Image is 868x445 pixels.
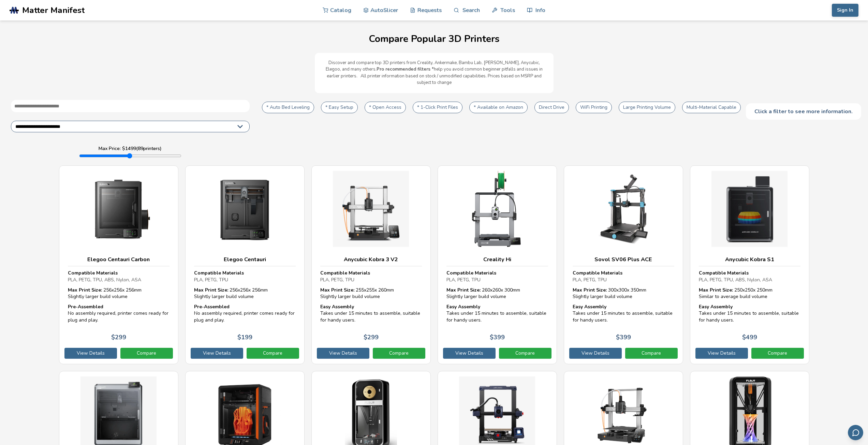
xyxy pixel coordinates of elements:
[262,102,314,113] button: * Auto Bed Leveling
[68,277,141,283] span: PLA, PETG, TPU, ABS, Nylon, ASA
[68,287,170,300] div: 256 x 256 x 256 mm Slightly larger build volume
[237,334,252,341] p: $ 199
[320,303,422,324] div: Takes under 15 minutes to assemble, suitable for handy users.
[573,303,674,324] div: Takes under 15 minutes to assemble, suitable for handy users.
[64,348,117,359] a: View Details
[446,277,481,283] span: PLA, PETG, TPU
[446,270,496,276] strong: Compatible Materials
[99,146,162,151] label: Max Price: $ 1499 ( 89 printers)
[364,334,379,341] p: $ 299
[695,348,748,359] a: View Details
[320,277,354,283] span: PLA, PETG, TPU
[443,348,496,359] a: View Details
[625,348,678,359] a: Compare
[185,165,305,364] a: Elegoo CentauriCompatible MaterialsPLA, PETG, TPUMax Print Size: 256x256x 256mmSlightly larger bu...
[373,348,425,359] a: Compare
[365,102,406,113] button: * Open Access
[490,334,505,341] p: $ 399
[699,256,800,263] h3: Anycubic Kobra S1
[191,348,243,359] a: View Details
[576,102,612,113] button: WiFi Printing
[322,60,547,86] p: Discover and compare top 3D printers from Creality, Ankermake, Bambu Lab, [PERSON_NAME], Anycubic...
[699,287,733,293] strong: Max Print Size:
[690,165,809,364] a: Anycubic Kobra S1Compatible MaterialsPLA, PETG, TPU, ABS, Nylon, ASAMax Print Size: 250x250x 250m...
[564,165,683,364] a: Sovol SV06 Plus ACECompatible MaterialsPLA, PETG, TPUMax Print Size: 300x300x 350mmSlightly large...
[22,5,85,15] span: Matter Manifest
[446,303,480,310] strong: Easy Assembly
[619,102,675,113] button: Large Printing Volume
[194,287,296,300] div: 256 x 256 x 256 mm Slightly larger build volume
[194,303,230,310] strong: Pre-Assembled
[682,102,741,113] button: Multi-Material Capable
[469,102,528,113] button: * Available on Amazon
[413,102,462,113] button: * 1-Click Print Files
[573,287,674,300] div: 300 x 300 x 350 mm Slightly larger build volume
[751,348,804,359] a: Compare
[446,287,548,300] div: 260 x 260 x 300 mm Slightly larger build volume
[699,303,800,324] div: Takes under 15 minutes to assemble, suitable for handy users.
[446,303,548,324] div: Takes under 15 minutes to assemble, suitable for handy users.
[742,334,757,341] p: $ 499
[569,348,622,359] a: View Details
[320,287,422,300] div: 255 x 255 x 260 mm Slightly larger build volume
[699,270,749,276] strong: Compatible Materials
[311,165,431,364] a: Anycubic Kobra 3 V2Compatible MaterialsPLA, PETG, TPUMax Print Size: 255x255x 260mmSlightly large...
[377,66,434,72] b: Pro recommended filters *
[68,287,102,293] strong: Max Print Size:
[832,4,858,17] button: Sign In
[534,102,569,113] button: Direct Drive
[573,270,622,276] strong: Compatible Materials
[194,270,244,276] strong: Compatible Materials
[247,348,299,359] a: Compare
[848,425,863,440] button: Send feedback via email
[746,103,861,120] div: Click a filter to see more information.
[68,270,118,276] strong: Compatible Materials
[194,277,228,283] span: PLA, PETG, TPU
[438,165,557,364] a: Creality HiCompatible MaterialsPLA, PETG, TPUMax Print Size: 260x260x 300mmSlightly larger build ...
[321,102,358,113] button: * Easy Setup
[446,287,481,293] strong: Max Print Size:
[317,348,369,359] a: View Details
[120,348,173,359] a: Compare
[573,256,674,263] h3: Sovol SV06 Plus ACE
[59,165,178,364] a: Elegoo Centauri CarbonCompatible MaterialsPLA, PETG, TPU, ABS, Nylon, ASAMax Print Size: 256x256x...
[320,287,354,293] strong: Max Print Size:
[68,303,170,324] div: No assembly required, printer comes ready for plug and play.
[194,303,296,324] div: No assembly required, printer comes ready for plug and play.
[320,270,370,276] strong: Compatible Materials
[194,287,228,293] strong: Max Print Size:
[499,348,551,359] a: Compare
[699,277,772,283] span: PLA, PETG, TPU, ABS, Nylon, ASA
[68,256,170,263] h3: Elegoo Centauri Carbon
[573,303,606,310] strong: Easy Assembly
[111,334,126,341] p: $ 299
[699,303,733,310] strong: Easy Assembly
[68,303,103,310] strong: Pre-Assembled
[194,256,296,263] h3: Elegoo Centauri
[446,256,548,263] h3: Creality Hi
[7,34,861,44] h1: Compare Popular 3D Printers
[573,287,607,293] strong: Max Print Size:
[616,334,631,341] p: $ 399
[320,303,354,310] strong: Easy Assembly
[320,256,422,263] h3: Anycubic Kobra 3 V2
[573,277,607,283] span: PLA, PETG, TPU
[699,287,800,300] div: 250 x 250 x 250 mm Similar to average build volume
